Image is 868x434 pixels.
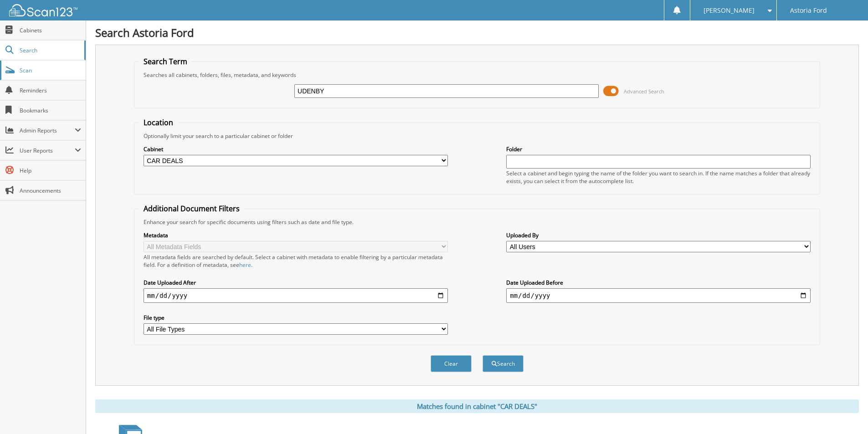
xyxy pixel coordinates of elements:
[9,4,77,16] img: scan123-logo-white.svg
[139,56,192,66] legend: Search Term
[144,288,448,303] input: start
[139,117,178,128] legend: Location
[506,231,811,239] label: Uploaded By
[139,204,244,214] legend: Additional Document Filters
[822,390,868,434] iframe: Chat Widget
[139,71,815,79] div: Searches all cabinets, folders, files, metadata, and keywords
[20,66,81,74] span: Scan
[144,231,448,239] label: Metadata
[790,8,827,13] span: Astoria Ford
[20,107,81,114] span: Bookmarks
[506,145,811,153] label: Folder
[239,261,251,269] a: here
[20,167,81,174] span: Help
[506,288,811,303] input: end
[704,8,755,13] span: [PERSON_NAME]
[20,46,80,54] span: Search
[144,145,448,153] label: Cabinet
[624,88,664,95] span: Advanced Search
[506,279,811,286] label: Date Uploaded Before
[20,26,81,34] span: Cabinets
[20,127,75,134] span: Admin Reports
[431,355,472,372] button: Clear
[139,218,815,226] div: Enhance your search for specific documents using filters such as date and file type.
[20,147,75,154] span: User Reports
[20,87,81,94] span: Reminders
[506,169,811,185] div: Select a cabinet and begin typing the name of the folder you want to search in. If the name match...
[20,187,81,194] span: Announcements
[95,399,859,413] div: Matches found in cabinet "CAR DEALS"
[144,253,448,269] div: All metadata fields are searched by default. Select a cabinet with metadata to enable filtering b...
[139,132,815,140] div: Optionally limit your search to a particular cabinet or folder
[483,355,524,372] button: Search
[144,314,448,322] label: File type
[144,279,448,286] label: Date Uploaded After
[95,25,859,40] h1: Search Astoria Ford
